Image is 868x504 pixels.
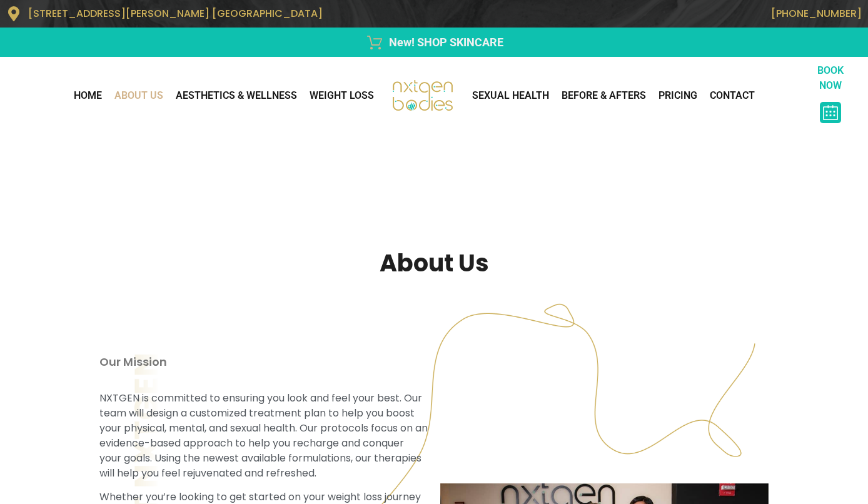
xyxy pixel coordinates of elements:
p: NXTGEN is committed to ensuring you look and feel your best. Our team will design a customized tr... [99,391,428,481]
span: New! SHOP SKINCARE [386,34,503,51]
a: WEIGHT LOSS [303,83,380,108]
a: AESTHETICS & WELLNESS [169,83,303,108]
a: About Us [108,83,169,108]
p: [PHONE_NUMBER] [440,8,862,19]
a: Before & Afters [555,83,652,108]
a: Home [68,83,108,108]
nav: Menu [466,83,805,108]
h2: About Us [146,246,722,280]
p: Our Mission [99,355,428,370]
a: New! SHOP SKINCARE [6,34,862,51]
a: CONTACT [704,83,761,108]
a: Sexual Health [466,83,555,108]
a: Pricing [652,83,704,108]
span: [STREET_ADDRESS][PERSON_NAME] [GEOGRAPHIC_DATA] [28,6,323,21]
p: BOOK NOW [805,63,856,93]
nav: Menu [6,83,380,108]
